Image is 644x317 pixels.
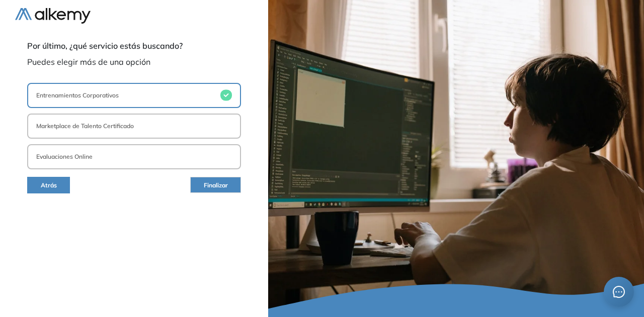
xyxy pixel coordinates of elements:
[613,286,625,298] span: message
[36,91,119,100] p: Entrenamientos Corporativos
[27,114,241,139] button: Marketplace de Talento Certificado
[36,152,93,161] p: Evaluaciones Online
[204,181,228,190] span: Finalizar
[36,122,134,131] p: Marketplace de Talento Certificado
[27,40,241,52] span: Por último, ¿qué servicio estás buscando?
[27,83,241,108] button: Entrenamientos Corporativos
[190,177,241,193] button: Finalizar
[27,56,241,68] span: Puedes elegir más de una opción
[27,177,70,193] button: Atrás
[27,144,241,169] button: Evaluaciones Online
